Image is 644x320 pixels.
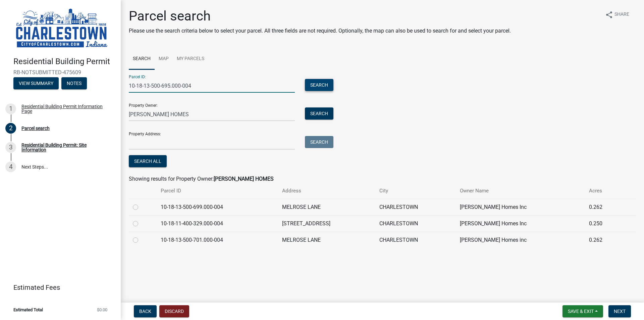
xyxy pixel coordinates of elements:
td: [PERSON_NAME] Homes Inc [456,215,585,232]
i: share [605,11,613,19]
span: Next [614,309,626,314]
th: City [375,183,456,199]
td: MELROSE LANE [278,199,375,215]
img: City of Charlestown, Indiana [13,7,110,50]
button: Save & Exit [562,305,603,317]
span: $0.00 [97,308,107,312]
th: Acres [585,183,622,199]
td: [STREET_ADDRESS] [278,215,375,232]
button: Discard [159,305,189,317]
a: Map [155,48,173,70]
div: Parcel search [21,126,50,131]
td: CHARLESTOWN [375,215,456,232]
td: 10-18-11-400-329.000-004 [157,215,278,232]
button: Search All [129,155,167,167]
td: CHARLESTOWN [375,232,456,248]
h1: Parcel search [129,8,511,24]
button: Notes [61,77,87,89]
div: 1 [5,103,16,114]
th: Parcel ID [157,183,278,199]
a: Search [129,48,155,70]
td: MELROSE LANE [278,232,375,248]
th: Owner Name [456,183,585,199]
td: [PERSON_NAME] Homes Inc [456,199,585,215]
span: RB-NOTSUBMITTED-475609 [13,69,107,76]
td: 0.250 [585,215,622,232]
wm-modal-confirm: Notes [61,81,87,86]
button: Next [608,305,631,317]
wm-modal-confirm: Summary [13,81,59,86]
a: Estimated Fees [5,281,110,294]
td: 0.262 [585,199,622,215]
strong: [PERSON_NAME] HOMES [214,176,274,182]
td: 10-18-13-500-699.000-004 [157,199,278,215]
td: 10-18-13-500-701.000-004 [157,232,278,248]
button: Back [134,305,157,317]
div: 4 [5,162,16,172]
a: My Parcels [173,48,208,70]
span: Share [614,11,629,19]
div: 3 [5,142,16,153]
p: Please use the search criteria below to select your parcel. All three fields are not required. Op... [129,27,511,35]
button: Search [305,79,333,91]
h4: Residential Building Permit [13,57,115,66]
button: shareShare [600,8,635,21]
div: Residential Building Permit: Site Information [21,143,110,152]
td: 0.262 [585,232,622,248]
button: View Summary [13,77,59,89]
td: [PERSON_NAME] Homes inc [456,232,585,248]
div: Showing results for Property Owner: [129,175,636,183]
td: CHARLESTOWN [375,199,456,215]
button: Search [305,107,333,120]
span: Back [139,309,151,314]
button: Search [305,136,333,148]
div: 2 [5,123,16,134]
th: Address [278,183,375,199]
div: Residential Building Permit Information Page [21,104,110,113]
span: Save & Exit [568,309,594,314]
span: Estimated Total [13,308,43,312]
